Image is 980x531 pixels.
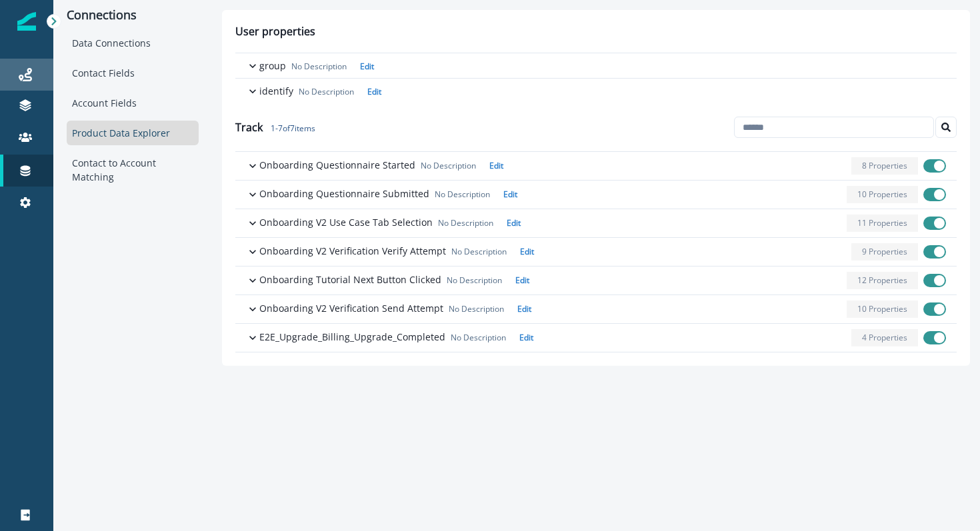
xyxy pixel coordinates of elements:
[519,332,533,343] p: Edit
[421,160,476,172] p: No Description
[259,301,443,315] p: Onboarding V2 Verification Send Attempt
[235,266,957,294] button: Onboarding Tutorial Next Button ClickedNo DescriptionEdit12 Properties
[259,244,446,258] p: Onboarding V2 Verification Verify Attempt
[67,91,199,115] div: Account Fields
[520,246,534,257] p: Edit
[451,332,506,344] p: No Description
[235,79,957,103] button: identifyNo DescriptionEdit
[17,12,36,31] img: Inflection
[360,61,374,72] p: Edit
[259,272,441,286] p: Onboarding Tutorial Next Button Clicked
[67,151,199,189] div: Contact to Account Matching
[235,295,957,323] button: Onboarding V2 Verification Send AttemptNo DescriptionEdit10 Properties
[291,61,347,73] p: No Description
[857,217,907,229] p: 11 Properties
[862,246,907,258] p: 9 Properties
[449,303,504,315] p: No Description
[857,189,907,201] p: 10 Properties
[517,303,531,314] p: Edit
[511,332,533,343] button: Edit
[67,8,199,23] p: Connections
[507,217,521,229] p: Edit
[67,121,199,145] div: Product Data Explorer
[857,303,907,315] p: 10 Properties
[235,152,957,180] button: Onboarding Questionnaire StartedNo DescriptionEdit8 Properties
[235,209,957,237] button: Onboarding V2 Use Case Tab SelectionNo DescriptionEdit11 Properties
[512,246,534,257] button: Edit
[235,23,315,53] p: User properties
[235,181,957,209] button: Onboarding Questionnaire SubmittedNo DescriptionEdit10 Properties
[481,160,503,171] button: Edit
[263,123,315,134] span: 1 - 7 of 7 items
[447,274,502,286] p: No Description
[235,119,315,135] p: Track
[259,330,445,344] p: E2E_Upgrade_Billing_Upgrade_Completed
[235,53,957,78] button: groupNo DescriptionEdit
[499,217,521,229] button: Edit
[451,246,507,258] p: No Description
[299,86,354,98] p: No Description
[495,189,517,200] button: Edit
[438,217,493,229] p: No Description
[862,332,907,344] p: 4 Properties
[259,59,286,73] p: group
[862,160,907,172] p: 8 Properties
[503,189,517,200] p: Edit
[259,215,433,229] p: Onboarding V2 Use Case Tab Selection
[435,189,490,201] p: No Description
[259,84,293,98] p: identify
[367,86,381,97] p: Edit
[259,158,415,172] p: Onboarding Questionnaire Started
[359,86,381,97] button: Edit
[507,274,529,286] button: Edit
[235,324,957,352] button: E2E_Upgrade_Billing_Upgrade_CompletedNo DescriptionEdit4 Properties
[489,160,503,171] p: Edit
[259,187,429,201] p: Onboarding Questionnaire Submitted
[67,31,199,55] div: Data Connections
[235,238,957,266] button: Onboarding V2 Verification Verify AttemptNo DescriptionEdit9 Properties
[352,61,374,72] button: Edit
[857,274,907,286] p: 12 Properties
[515,274,529,286] p: Edit
[509,303,531,314] button: Edit
[67,61,199,85] div: Contact Fields
[935,117,957,138] button: Search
